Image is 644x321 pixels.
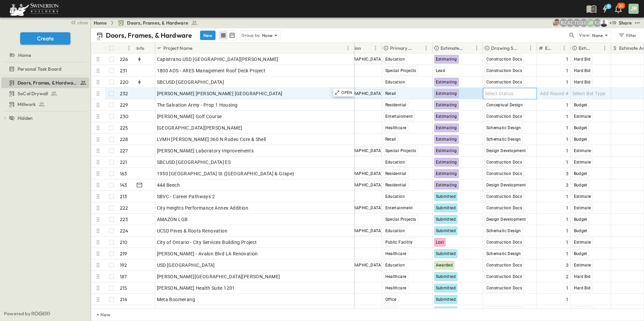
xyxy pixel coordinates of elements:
[566,79,569,85] span: 1
[545,45,551,51] p: Estimate Round
[436,206,456,210] span: Submitted
[342,91,383,96] span: [GEOGRAPHIC_DATA]
[436,126,457,130] span: Estimating
[157,147,254,154] span: [PERSON_NAME] Laboratory Improvements
[572,90,606,97] span: Select Bid Type
[486,126,521,130] span: Schematic Design
[566,227,569,234] span: 1
[94,20,202,26] nav: breadcrumbs
[574,263,591,267] span: Estimate
[560,44,568,52] button: Menu
[157,102,238,108] span: The Salvation Army - Prop 1 Housing
[436,274,456,279] span: Submitted
[120,124,128,131] p: 225
[157,67,266,74] span: 1800 AOS - ARES Management Roof Deck Project
[436,114,457,119] span: Estimating
[486,160,522,165] span: Construction Docs
[94,20,107,26] a: Home
[121,44,128,52] button: Sort
[120,159,127,166] p: 221
[629,4,639,14] div: JR
[385,206,413,210] span: Entertainment
[120,250,127,257] p: 219
[135,43,155,53] div: Info
[157,227,228,234] span: UCSD Pines & Roots Renovation
[385,228,405,233] span: Education
[486,228,521,233] span: Schematic Design
[127,20,188,26] span: Doors, Frames, & Hardware
[157,239,257,246] span: City of Ontario - City Services Building Project
[228,31,236,39] button: kanban view
[486,68,522,73] span: Construction Docs
[465,44,473,52] button: Sort
[436,57,457,62] span: Estimating
[120,136,128,143] p: 228
[342,57,383,62] span: [GEOGRAPHIC_DATA]
[566,102,569,108] span: 1
[593,19,601,27] div: Francisco J. Sanchez (frsanchez@swinerton.com)
[574,206,591,210] span: Estimate
[441,45,464,51] p: Estimate Status
[157,296,195,303] span: Meta Boomerang
[601,44,609,52] button: Menu
[342,263,383,267] span: [GEOGRAPHIC_DATA]
[633,19,641,27] button: test
[436,103,457,107] span: Estimating
[157,90,283,97] span: [PERSON_NAME] [PERSON_NAME] [GEOGRAPHIC_DATA]
[618,32,637,39] div: Filter
[486,194,522,199] span: Construction Docs
[385,171,407,176] span: Residential
[385,103,407,107] span: Residential
[120,262,127,269] p: 192
[566,19,574,27] div: Alyssa De Robertis (aderoberti@swinerton.com)
[436,91,457,96] span: Estimating
[574,68,591,73] span: Hard Bid
[574,114,591,119] span: Estimate
[362,44,370,52] button: Sort
[8,2,60,16] img: 6c363589ada0b36f064d841b69d3a419a338230e66bb0a533688fa5cc3e9e735.png
[120,67,127,74] p: 231
[342,228,383,233] span: [GEOGRAPHIC_DATA]
[385,263,405,267] span: Education
[157,79,224,85] span: SBCUSD [GEOGRAPHIC_DATA]
[436,194,456,199] span: Submitted
[566,205,569,211] span: 1
[385,160,405,165] span: Education
[1,99,89,110] div: Millworktest
[385,68,416,73] span: Special Projects
[486,103,523,107] span: Conceptual Design
[342,171,383,176] span: [GEOGRAPHIC_DATA]
[486,114,522,119] span: Construction Docs
[566,250,569,257] span: 1
[436,137,457,142] span: Estimating
[120,216,128,223] p: 223
[574,137,587,142] span: Budget
[566,193,569,200] span: 1
[436,251,456,256] span: Submitted
[473,44,481,52] button: Menu
[157,170,294,177] span: 1950 [GEOGRAPHIC_DATA] St ([GEOGRAPHIC_DATA] & Grape)
[574,217,587,222] span: Budget
[120,193,127,200] p: 213
[157,136,266,143] span: LVMH [PERSON_NAME] 360 N Rodeo Core & Shell
[97,311,101,318] p: + New
[436,297,456,302] span: Submitted
[566,262,569,269] span: 3
[120,296,127,303] p: 214
[593,44,601,52] button: Sort
[219,31,227,39] button: row view
[342,183,383,187] span: [GEOGRAPHIC_DATA]
[486,286,522,290] span: Construction Docs
[372,44,380,52] button: Menu
[68,17,89,27] button: close
[385,240,413,245] span: Public Facility
[566,170,569,177] span: 3
[486,263,522,267] span: Construction Docs
[18,90,48,97] span: SoCal Drywall
[566,273,569,280] span: 2
[77,19,88,26] span: close
[598,3,612,15] button: 4
[574,251,587,256] span: Budget
[120,285,127,291] p: 215
[120,205,128,211] p: 222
